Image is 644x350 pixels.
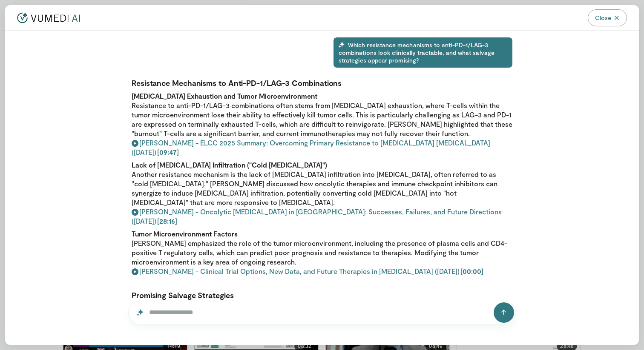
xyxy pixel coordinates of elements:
span: [PERSON_NAME] - Clinical Trial Options, New Data, and Future Therapies in [MEDICAL_DATA] ([DATE]) [139,267,460,275]
img: vumedi-ai-logo.v2.svg [17,11,80,24]
strong: [28:16] [156,217,177,225]
a: [PERSON_NAME] - ELCC 2025 Summary: Overcoming Primary Resistance to [MEDICAL_DATA] [MEDICAL_DATA]... [132,138,512,157]
span: [PERSON_NAME] - ELCC 2025 Summary: Overcoming Primary Resistance to [MEDICAL_DATA] [MEDICAL_DATA]... [132,139,490,156]
p: [PERSON_NAME] emphasized the role of the tumor microenvironment, including the presence of plasma... [132,229,512,276]
p: Resistance to anti-PD-1/LAG-3 combinations often stems from [MEDICAL_DATA] exhaustion, where T-ce... [132,91,512,157]
strong: Tumor Microenvironment Factors [132,230,238,238]
strong: [00:00] [460,267,483,275]
strong: [MEDICAL_DATA] Exhaustion and Tumor Microenvironment [132,92,317,100]
strong: Lack of [MEDICAL_DATA] Infiltration ("Cold [MEDICAL_DATA]") [132,161,327,169]
span: [PERSON_NAME] - Oncolytic [MEDICAL_DATA] in [GEOGRAPHIC_DATA]: Successes, Failures, and Future Di... [132,208,502,225]
h3: Promising Salvage Strategies [132,290,512,300]
div: Which resistance mechanisms to anti-PD-1/LAG-3 combinations look clinically tractable, and what s... [333,37,512,68]
button: Close [588,9,627,26]
a: [PERSON_NAME] - Clinical Trial Options, New Data, and Future Therapies in [MEDICAL_DATA] ([DATE])... [132,267,483,276]
h3: Resistance Mechanisms to Anti-PD-1/LAG-3 Combinations [132,78,512,88]
p: Another resistance mechanism is the lack of [MEDICAL_DATA] infiltration into [MEDICAL_DATA], ofte... [132,160,512,226]
span: Close [595,14,611,22]
input: Question for AI [128,301,516,324]
a: [PERSON_NAME] - Oncolytic [MEDICAL_DATA] in [GEOGRAPHIC_DATA]: Successes, Failures, and Future Di... [132,207,512,226]
strong: [09:47] [156,148,179,156]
